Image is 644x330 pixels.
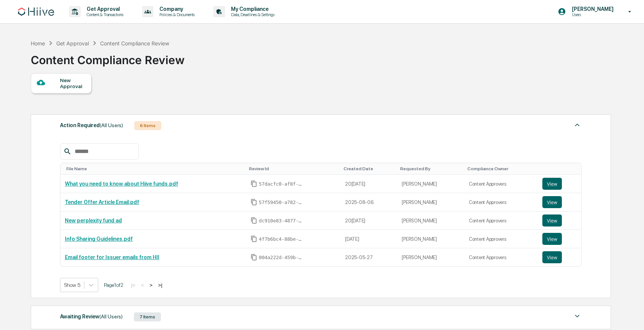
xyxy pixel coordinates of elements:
[31,40,45,46] div: Home
[464,248,538,266] td: Content Approvers
[259,218,304,224] span: dc910e83-4877-4103-b15e-bf87db00f614
[259,236,304,242] span: 4f7b6bc4-88be-4ca2-a522-de18f03e4b40
[99,313,123,319] span: (All Users)
[134,312,161,321] div: 7 Items
[341,230,397,248] td: [DATE]
[259,255,304,261] span: 004a222d-459b-435f-b787-6a02d38831b8
[129,282,138,288] button: |<
[397,211,464,230] td: [PERSON_NAME]
[153,12,198,17] p: Policies & Documents
[341,211,397,230] td: 20[DATE]
[156,282,165,288] button: >|
[65,181,178,187] a: What you need to know about Hiive funds.pdf
[542,214,577,226] a: View
[259,181,304,187] span: 57dacfc0-af8f-40ac-b1d4-848c6e3b2a1b
[542,233,577,245] a: View
[100,40,169,46] div: Content Compliance Review
[400,166,461,171] div: Toggle SortBy
[251,217,257,224] span: Copy Id
[341,175,397,193] td: 20[DATE]
[544,166,578,171] div: Toggle SortBy
[139,282,146,288] button: <
[397,175,464,193] td: [PERSON_NAME]
[542,196,562,208] button: View
[542,251,577,263] a: View
[147,282,155,288] button: >
[81,6,127,12] p: Get Approval
[31,47,185,67] div: Content Compliance Review
[60,77,85,89] div: New Approval
[341,248,397,266] td: 2025-05-27
[542,178,562,190] button: View
[18,7,54,16] img: logo
[397,248,464,266] td: [PERSON_NAME]
[464,175,538,193] td: Content Approvers
[65,236,133,242] a: Info Sharing Guidelines.pdf
[542,251,562,263] button: View
[464,211,538,230] td: Content Approvers
[134,121,161,130] div: 6 Items
[566,12,617,17] p: Users
[542,233,562,245] button: View
[566,6,617,12] p: [PERSON_NAME]
[542,214,562,226] button: View
[341,193,397,211] td: 2025-08-06
[464,230,538,248] td: Content Approvers
[397,230,464,248] td: [PERSON_NAME]
[249,166,338,171] div: Toggle SortBy
[56,40,89,46] div: Get Approval
[251,254,257,261] span: Copy Id
[251,180,257,187] span: Copy Id
[259,199,304,205] span: 57f59450-a782-4865-ac16-a45fae92c464
[65,254,159,260] a: Email footer for Issuer emails from HII
[60,120,123,130] div: Action Required
[251,199,257,205] span: Copy Id
[60,312,123,321] div: Awaiting Review
[542,178,577,190] a: View
[65,217,122,223] a: New perplexity fund ad
[344,166,394,171] div: Toggle SortBy
[104,282,123,288] span: Page 1 of 2
[542,196,577,208] a: View
[251,235,257,242] span: Copy Id
[573,312,582,321] img: caret
[81,12,127,17] p: Content & Transactions
[153,6,198,12] p: Company
[467,166,535,171] div: Toggle SortBy
[225,12,278,17] p: Data, Deadlines & Settings
[100,122,123,128] span: (All Users)
[573,120,582,129] img: caret
[225,6,278,12] p: My Compliance
[65,199,139,205] a: Tender Offer Article Email.pdf
[397,193,464,211] td: [PERSON_NAME]
[464,193,538,211] td: Content Approvers
[66,166,243,171] div: Toggle SortBy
